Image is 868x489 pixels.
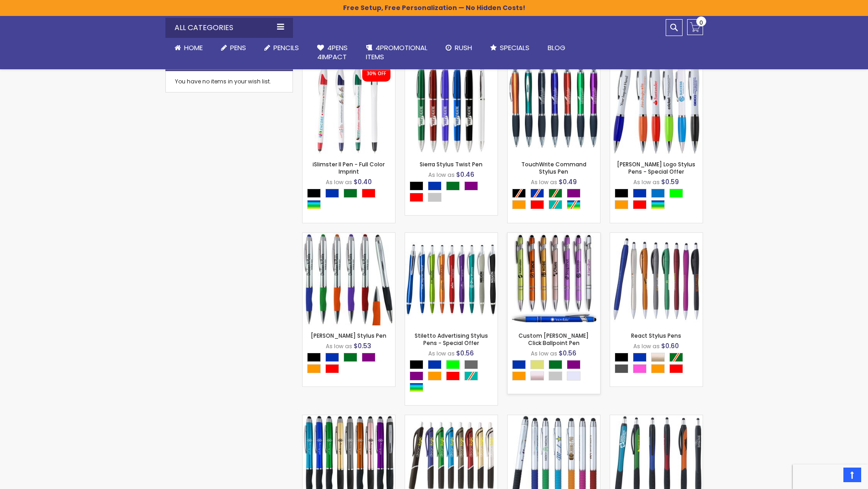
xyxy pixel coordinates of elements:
div: Select A Color [512,189,600,211]
span: $0.40 [354,177,372,186]
div: Blue [428,181,442,190]
div: Black [615,189,628,198]
div: Black [410,181,423,190]
span: As low as [531,178,557,186]
div: Rose Gold [530,371,544,381]
span: As low as [428,350,455,357]
div: Grey [464,360,478,369]
div: Gold [530,360,544,369]
div: Purple [362,353,375,362]
span: $0.56 [559,349,576,358]
span: Specials [500,43,529,52]
div: Red [362,189,375,198]
a: Jive Stylus Pen [405,415,498,422]
span: Rush [455,43,472,52]
div: Purple [567,360,580,369]
a: Pencils [255,38,308,58]
div: Green [446,181,460,190]
img: React Stylus Pens [610,233,703,325]
img: Custom Alex II Click Ballpoint Pen [508,233,600,325]
a: 4PROMOTIONALITEMS [357,38,437,67]
div: Blue [633,353,647,362]
div: Select A Color [615,189,703,211]
span: Pens [230,43,246,52]
div: Champagne [651,353,665,362]
span: As low as [326,342,352,350]
div: Red [325,364,339,373]
div: Red [410,193,423,202]
div: Lime Green [446,360,460,369]
a: Stiletto Advertising Stylus Pens - Special Offer [405,232,498,240]
a: Silver Cool Grip Stylus Pen [508,415,600,422]
span: $0.56 [456,349,474,358]
div: Assorted [651,200,665,209]
div: Select A Color [512,360,600,383]
a: Custom [PERSON_NAME] Click Ballpoint Pen [519,332,589,347]
span: As low as [428,171,455,179]
div: Purple [567,189,580,198]
div: Select A Color [410,360,498,394]
div: Green [344,189,357,198]
a: Rush [437,38,481,58]
img: TouchWrite Command Stylus Pen [508,62,600,154]
div: You have no items in your wish list. [175,78,283,85]
div: Lavender [567,371,580,381]
div: Black [307,353,321,362]
span: Blog [548,43,565,52]
div: Orange [615,200,628,209]
span: As low as [531,350,557,357]
div: Red [530,200,544,209]
div: Blue [325,353,339,362]
div: Silver [428,193,442,202]
div: All Categories [165,18,293,38]
a: [PERSON_NAME] Stylus Pen [311,332,386,340]
span: As low as [633,178,660,186]
div: Black [307,189,321,198]
div: Black [410,360,423,369]
div: Orange [512,200,526,209]
img: Stiletto Advertising Stylus Pens - Special Offer [405,233,498,325]
span: $0.59 [661,177,679,186]
span: 4PROMOTIONAL ITEMS [366,43,427,62]
a: Metallic Pattern Grip Stylus Pen [610,415,703,422]
div: Select A Color [615,353,703,376]
a: Sierra Stylus Twist Pen [420,160,483,168]
a: Lory Metallic Stylus Pen [303,415,395,422]
div: Assorted [307,200,321,209]
span: As low as [326,178,352,186]
div: Lime Green [669,189,683,198]
span: Pencils [273,43,299,52]
a: 4Pens4impact [308,38,357,67]
div: Assorted [410,383,423,392]
div: Red [633,200,647,209]
span: $0.49 [559,177,577,186]
div: Black [615,353,628,362]
a: [PERSON_NAME] Logo Stylus Pens - Special Offer [617,160,695,175]
div: Red [446,371,460,381]
div: Green [549,360,562,369]
img: iSlimster II Pen - Full Color Imprint [303,62,395,154]
iframe: Google Customer Reviews [793,464,868,489]
div: Select A Color [307,353,395,376]
a: React Stylus Pens [631,332,681,340]
div: Silver [549,371,562,381]
a: Stiletto Advertising Stylus Pens - Special Offer [415,332,488,347]
a: iSlimster II Pen - Full Color Imprint [313,160,385,175]
span: $0.46 [456,170,474,179]
img: Kimberly Logo Stylus Pens - Special Offer [610,62,703,154]
div: Blue [633,189,647,198]
div: Blue [325,189,339,198]
span: 4Pens 4impact [317,43,348,62]
div: Orange [651,364,665,373]
div: Orange [307,364,321,373]
div: 30% OFF [367,71,386,77]
div: Gunmetal [615,364,628,373]
a: React Stylus Pens [610,232,703,240]
div: Blue Light [651,189,665,198]
a: Pens [212,38,255,58]
div: Orange [428,371,442,381]
div: Select A Color [307,189,395,211]
a: Blog [539,38,575,58]
span: Home [184,43,203,52]
a: TouchWrite Command Stylus Pen [521,160,586,175]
